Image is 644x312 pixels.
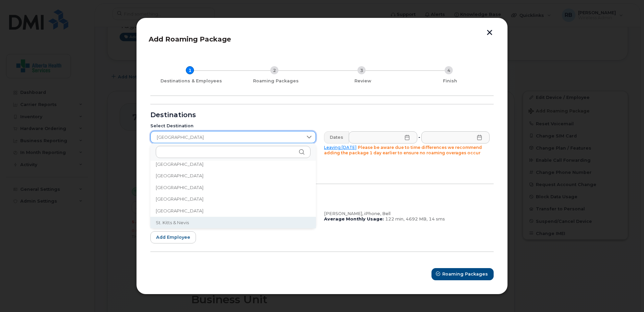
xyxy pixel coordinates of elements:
[151,131,303,144] span: East Timor
[156,173,203,179] span: [GEOGRAPHIC_DATA]
[150,192,494,198] div: Employees
[156,219,189,226] span: St. Kitts & Nevis
[150,217,316,229] li: St. Kitts & Nevis
[270,66,278,74] div: 2
[150,123,316,129] div: Select Destination
[417,131,422,144] div: -
[324,145,356,150] a: Leaving [DATE]
[150,182,316,193] li: South Africa
[150,228,316,240] li: St Lucia
[357,66,366,74] div: 3
[150,158,316,170] li: Solomon Islands
[149,35,231,43] span: Add Roaming Package
[150,205,316,217] li: Sri Lanka
[150,193,316,205] li: Spain
[150,112,494,118] div: Destinations
[156,184,203,191] span: [GEOGRAPHIC_DATA]
[324,211,490,216] div: [PERSON_NAME], iPhone, Bell
[324,216,384,222] b: Average Monthly Usage:
[150,231,196,243] button: Add employee
[324,145,482,155] span: Please be aware due to time differences we recommend adding the package 1 day earlier to ensure n...
[385,216,404,222] span: 122 min,
[431,268,494,280] button: Roaming Packages
[156,208,203,214] span: [GEOGRAPHIC_DATA]
[156,196,203,202] span: [GEOGRAPHIC_DATA]
[235,78,317,84] div: Roaming Packages
[442,271,488,277] span: Roaming Packages
[429,216,445,222] span: 14 sms
[150,145,198,150] span: Popular destinations:
[421,131,490,144] input: Please fill out this field
[322,78,404,84] div: Review
[156,161,203,167] span: [GEOGRAPHIC_DATA]
[150,170,316,182] li: Somalia
[156,234,190,240] span: Add employee
[349,131,417,144] input: Please fill out this field
[445,66,453,74] div: 4
[406,216,427,222] span: 4692 MB,
[409,78,491,84] div: Finish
